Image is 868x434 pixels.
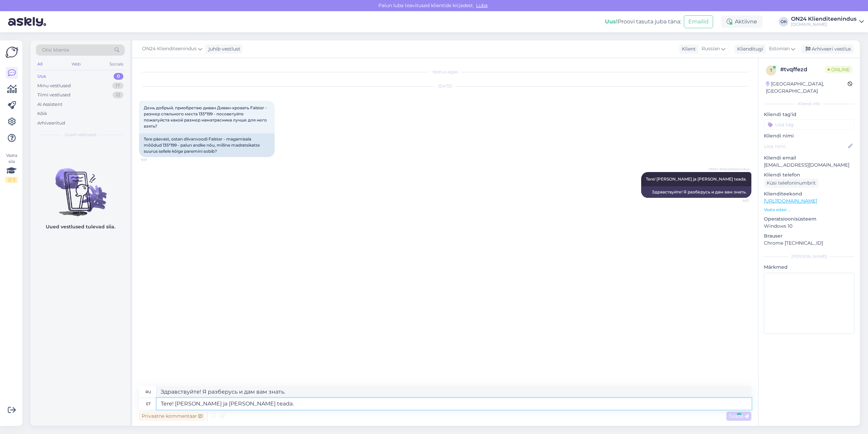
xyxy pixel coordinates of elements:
img: Askly Logo [5,46,18,59]
div: Kliendi info [764,101,854,107]
span: Luba [474,2,490,8]
p: Klienditeekond [764,190,854,197]
span: t [770,68,772,73]
div: Uus [37,73,46,80]
p: Kliendi nimi [764,132,854,139]
span: Otsi kliente [42,46,69,54]
span: ON24 Klienditeenindus [709,167,749,172]
div: 12 [113,92,123,98]
div: [DOMAIN_NAME] [791,22,856,27]
span: Online [825,66,852,73]
span: ON24 Klienditeenindus [142,45,197,53]
div: Socials [108,60,125,69]
p: [EMAIL_ADDRESS][DOMAIN_NAME] [764,162,854,169]
p: Kliendi telefon [764,171,854,178]
div: Web [70,60,82,69]
p: Kliendi email [764,154,854,162]
div: # tvqffezd [780,65,825,74]
span: 9:17 [141,157,166,163]
div: Klient [679,45,696,53]
span: День добрый, приобретаю диван Диван-кровать Falster - размер спального места 135*199 - посоветуйт... [144,105,268,129]
div: Küsi telefoninumbrit [764,178,818,188]
input: Lisa nimi [764,143,847,150]
p: Chrome [TECHNICAL_ID] [764,240,854,247]
input: Lisa tag [764,119,854,130]
div: Vestlus algas [139,69,751,75]
p: Kliendi tag'id [764,111,854,118]
p: Operatsioonisüsteem [764,215,854,223]
div: Arhiveeritud [37,120,65,127]
b: Uus! [605,18,618,25]
div: 17 [112,82,123,89]
div: Tere päevast, ostan diivanvoodi Falster - magamisala mõõdud 135*199 - palun andke nõu, milline ma... [139,133,275,157]
div: Aktiivne [721,16,763,28]
div: [DATE] [139,83,751,89]
span: Russian [702,45,720,53]
div: [GEOGRAPHIC_DATA], [GEOGRAPHIC_DATA] [766,80,848,95]
span: 9:57 [724,198,749,203]
div: Vaata siia [5,152,18,183]
p: Märkmed [764,264,854,271]
div: 0 [114,73,123,80]
p: Windows 10 [764,223,854,230]
img: No chats [31,156,130,217]
div: [PERSON_NAME] [764,253,854,260]
div: Minu vestlused [37,82,71,89]
div: Klienditugi [734,45,763,53]
p: Uued vestlused tulevad siia. [46,223,115,230]
button: Emailid [684,15,713,28]
span: Tere! [PERSON_NAME] ja [PERSON_NAME] teada. [646,176,747,182]
div: juhib vestlust [206,45,240,53]
p: Brauser [764,232,854,240]
span: Uued vestlused [65,132,96,138]
a: [URL][DOMAIN_NAME] [764,198,817,204]
span: Estonian [769,45,790,53]
div: Tiimi vestlused [37,92,71,98]
p: Vaata edasi ... [764,207,854,213]
div: Kõik [37,110,47,117]
div: ON24 Klienditeenindus [791,16,856,22]
div: Proovi tasuta juba täna: [605,18,681,26]
div: Arhiveeri vestlus [802,44,854,54]
div: All [36,60,44,69]
div: OK [779,17,788,26]
a: ON24 Klienditeenindus[DOMAIN_NAME] [791,16,864,27]
div: Здравствуйте! Я разберусь и дам вам знать. [641,186,751,198]
div: AI Assistent [37,101,62,108]
div: 2 / 3 [5,177,18,183]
